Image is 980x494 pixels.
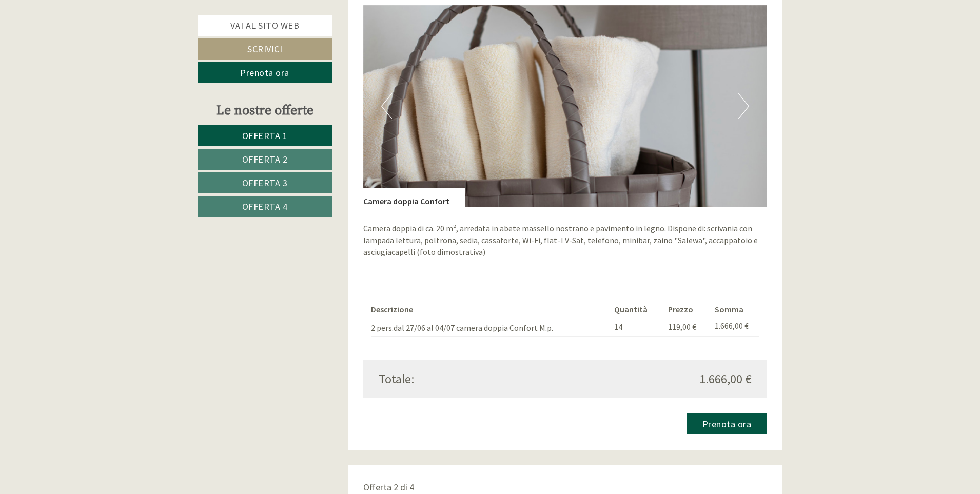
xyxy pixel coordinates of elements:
div: Camera doppia Confort [363,188,465,207]
span: Offerta 4 [242,201,288,212]
button: Next [738,93,749,119]
span: Offerta 2 di 4 [363,481,414,493]
div: Totale: [371,370,565,388]
td: 2 pers.dal 27/06 al 04/07 camera doppia Confort M.p. [371,318,611,337]
button: Previous [381,93,392,119]
th: Prezzo [664,302,711,318]
span: Offerta 1 [242,130,288,142]
th: Quantità [610,302,663,318]
td: 1.666,00 € [711,318,759,337]
div: Le nostre offerte [198,101,332,120]
span: 1.666,00 € [699,370,752,388]
p: Camera doppia di ca. 20 m², arredata in abete massello nostrano e pavimento in legno. Dispone di:... [363,223,768,258]
a: Vai al sito web [198,15,332,36]
a: Prenota ora [687,413,768,434]
a: Scrivici [198,38,332,60]
th: Descrizione [371,302,611,318]
td: 14 [610,318,663,337]
a: Prenota ora [198,62,332,83]
span: 119,00 € [668,322,696,332]
span: Offerta 3 [242,177,288,189]
span: Offerta 2 [242,153,288,165]
th: Somma [711,302,759,318]
img: image [363,5,768,207]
